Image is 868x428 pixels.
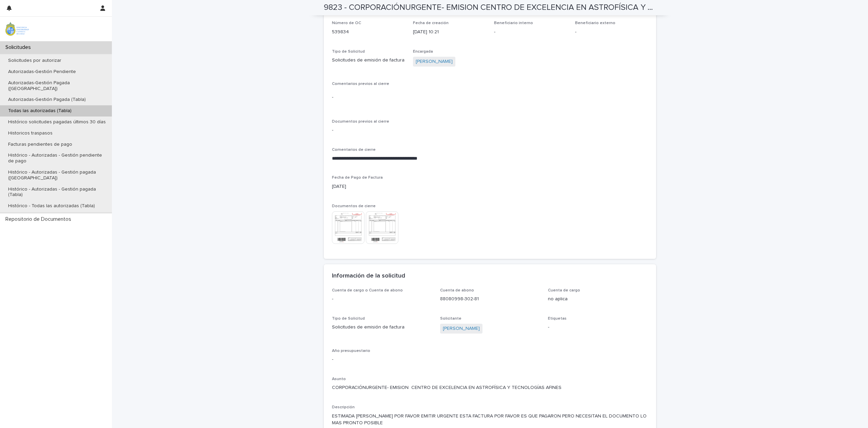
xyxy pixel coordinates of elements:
p: Histórico - Autorizadas - Gestión pendiente de pago [3,153,112,164]
span: Encargada [413,50,433,54]
p: Histórico - Todas las autorizadas (Tabla) [3,203,100,209]
span: Fecha de creación [413,21,449,25]
span: Solicitante [440,317,461,321]
p: Solicitudes de emisión de factura [332,57,405,64]
p: Solicitudes [3,44,36,51]
p: - [332,94,648,101]
p: [DATE] [332,183,405,190]
span: Cuenta de abono [440,288,474,292]
p: Histórico - Autorizadas - Gestión pagada ([GEOGRAPHIC_DATA]) [3,170,112,181]
p: Autorizadas-Gestión Pagada (Tabla) [3,97,91,103]
span: Tipo de Solicitud [332,317,365,321]
a: [PERSON_NAME] [443,325,480,332]
a: [PERSON_NAME] [416,58,453,65]
p: [DATE] 10:21 [413,29,486,36]
p: Repositorio de Documentos [3,216,77,222]
p: Histórico - Autorizadas - Gestión pagada (Tabla) [3,186,112,198]
span: Cuenta de cargo o Cuenta de abono [332,288,403,292]
h2: Información de la solicitud [332,272,405,280]
p: - [575,29,648,36]
span: Fecha de Pago de Factura [332,176,383,180]
p: 539834 [332,29,405,36]
p: - [332,127,648,134]
h2: 9823 - CORPORACIÓNURGENTE- EMISION CENTRO DE EXCELENCIA EN ASTROFÍSICA Y TECNOLOGÍAS AFINES [324,3,653,13]
span: Etiquetas [548,317,567,321]
img: iqsleoUpQLaG7yz5l0jK [5,22,29,36]
p: Todas las autorizadas (Tabla) [3,108,77,114]
span: Beneficiario externo [575,21,615,25]
p: 88080998-302-81 [440,296,540,303]
p: Histórico solicitudes pagadas últimos 30 días [3,119,111,125]
span: Número de OC [332,21,361,25]
span: Año presupuestario [332,349,370,353]
p: ESTIMADA [PERSON_NAME] POR FAVOR EMITIR URGENTE ESTA FACTURA POR FAVOR ES QUE PAGARON PERO NECESI... [332,413,648,427]
span: Documentos previos al cierre [332,120,389,124]
p: - [548,324,648,331]
p: Facturas pendientes de pago [3,142,78,147]
span: Comentarios previos al cierre [332,82,389,86]
span: Comentarios de cierre [332,148,376,152]
p: CORPORACIÓNURGENTE- EMISION CENTRO DE EXCELENCIA EN ASTROFÍSICA Y TECNOLOGÍAS AFINES [332,384,648,391]
p: Solicitudes por autorizar [3,58,67,64]
span: Tipo de Solicitud [332,50,365,54]
span: Cuenta de cargo [548,288,580,292]
p: - [494,29,567,36]
p: - [332,356,432,363]
span: Descripción [332,405,355,409]
span: Beneficiario interno [494,21,533,25]
p: Solicitudes de emisión de factura [332,324,432,331]
p: no aplica [548,296,648,303]
p: - [332,296,432,303]
p: Autorizadas-Gestión Pagada ([GEOGRAPHIC_DATA]) [3,80,112,92]
p: Autorizadas-Gestión Pendiente [3,69,81,75]
span: Documentos de cierre [332,204,376,208]
span: Asunto [332,377,346,381]
p: Historicos traspasos [3,130,58,136]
